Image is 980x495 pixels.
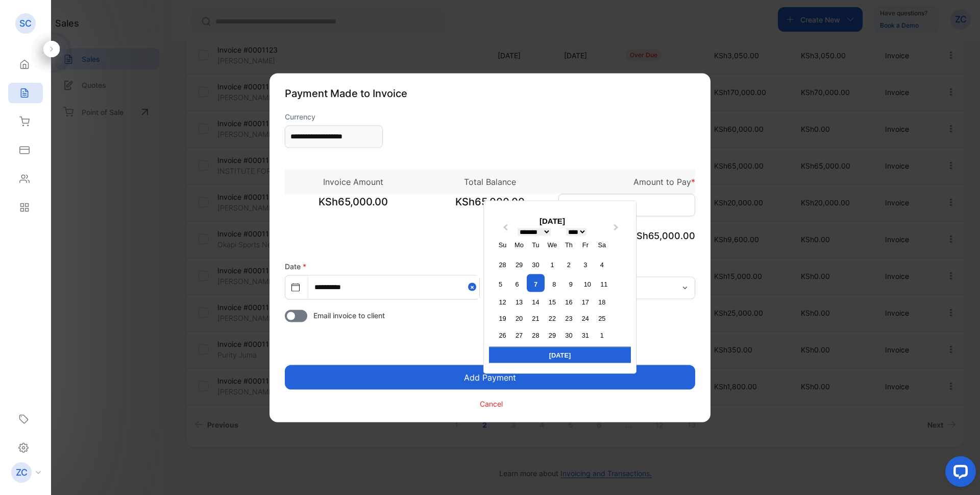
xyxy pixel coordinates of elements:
[562,295,576,309] div: Choose Thursday, October 16th, 2025
[578,238,592,251] div: Fr
[529,312,543,325] div: Choose Tuesday, October 21st, 2025
[597,277,611,291] div: Choose Saturday, October 11th, 2025
[496,328,509,342] div: Choose Sunday, October 26th, 2025
[595,257,609,271] div: Choose Saturday, October 4th, 2025
[496,312,509,325] div: Choose Sunday, October 19th, 2025
[496,238,509,251] div: Su
[937,452,980,495] iframe: LiveChat chat widget
[595,312,609,325] div: Choose Saturday, October 25th, 2025
[510,277,524,291] div: Choose Monday, October 6th, 2025
[595,295,609,309] div: Choose Saturday, October 18th, 2025
[512,328,526,342] div: Choose Monday, October 27th, 2025
[595,328,609,342] div: Choose Saturday, November 1st, 2025
[16,466,28,479] p: ZC
[19,17,32,30] p: SC
[545,295,559,309] div: Choose Wednesday, October 15th, 2025
[562,312,576,325] div: Choose Thursday, October 23rd, 2025
[285,111,383,122] label: Currency
[512,257,526,271] div: Choose Monday, September 29th, 2025
[468,275,479,298] button: Close
[529,238,543,251] div: Tu
[496,295,509,309] div: Choose Sunday, October 12th, 2025
[562,328,576,342] div: Choose Thursday, October 30th, 2025
[595,238,609,251] div: Sa
[578,295,592,309] div: Choose Friday, October 17th, 2025
[494,277,507,291] div: Choose Sunday, October 5th, 2025
[422,175,558,187] p: Total Balance
[578,257,592,271] div: Choose Friday, October 3rd, 2025
[545,257,559,271] div: Choose Wednesday, October 1st, 2025
[562,238,576,251] div: Th
[609,222,625,238] button: Next Month
[285,175,422,187] p: Invoice Amount
[545,238,559,251] div: We
[529,257,543,271] div: Choose Tuesday, September 30th, 2025
[562,257,576,271] div: Choose Thursday, October 2nd, 2025
[547,277,561,291] div: Choose Wednesday, October 8th, 2025
[489,346,631,363] div: [DATE]
[564,277,578,291] div: Choose Thursday, October 9th, 2025
[496,222,512,238] button: Previous Month
[313,310,385,320] span: Email invoice to client
[512,312,526,325] div: Choose Monday, October 20th, 2025
[285,365,695,389] button: Add Payment
[285,85,695,101] p: Payment Made to Invoice
[529,328,543,342] div: Choose Tuesday, October 28th, 2025
[527,274,545,292] div: Choose Tuesday, October 7th, 2025
[545,328,559,342] div: Choose Wednesday, October 29th, 2025
[630,230,695,241] span: KSh65,000.00
[422,228,558,242] p: Total Paid (KES)
[578,312,592,325] div: Choose Friday, October 24th, 2025
[492,256,612,343] div: month 2025-10
[580,277,594,291] div: Choose Friday, October 10th, 2025
[422,194,558,219] span: KSh65,000.00
[496,257,509,271] div: Choose Sunday, September 28th, 2025
[285,262,306,270] label: Date
[512,295,526,309] div: Choose Monday, October 13th, 2025
[285,194,422,219] span: KSh65,000.00
[512,238,526,251] div: Mo
[529,295,543,309] div: Choose Tuesday, October 14th, 2025
[545,312,559,325] div: Choose Wednesday, October 22nd, 2025
[578,328,592,342] div: Choose Friday, October 31st, 2025
[489,215,616,227] div: [DATE]
[558,175,695,187] p: Amount to Pay
[480,398,503,409] p: Cancel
